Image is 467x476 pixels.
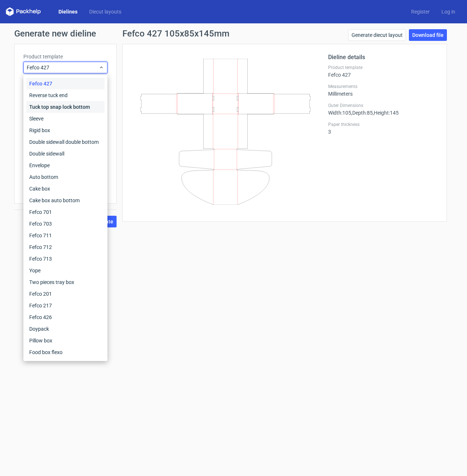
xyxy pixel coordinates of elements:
[26,253,105,265] div: Fefco 713
[26,148,105,160] div: Double sidewall
[26,288,105,300] div: Fefco 201
[26,183,105,195] div: Cake box
[26,89,105,101] div: Reverse tuck end
[26,78,105,89] div: Fefco 427
[436,8,461,15] a: Log in
[328,84,438,97] div: Millimeters
[27,64,99,71] span: Fefco 427
[26,346,105,358] div: Food box flexo
[26,241,105,253] div: Fefco 712
[351,110,373,116] span: , Depth : 85
[26,136,105,148] div: Double sidewall double bottom
[26,323,105,335] div: Doypack
[348,29,406,41] a: Generate diecut layout
[23,53,107,60] label: Product template
[328,122,438,135] div: 3
[26,195,105,206] div: Cake box auto bottom
[26,335,105,346] div: Pillow box
[328,65,438,78] div: Fefco 427
[26,276,105,288] div: Two pieces tray box
[26,101,105,113] div: Tuck top snap lock bottom
[26,311,105,323] div: Fefco 426
[328,53,438,62] h2: Dieline details
[26,300,105,311] div: Fefco 217
[26,206,105,218] div: Fefco 701
[373,110,399,116] span: , Height : 145
[328,65,438,70] label: Product template
[26,160,105,171] div: Envelope
[328,110,351,116] span: Width : 105
[14,29,453,38] h1: Generate new dieline
[26,113,105,124] div: Sleeve
[26,265,105,276] div: Yope
[53,8,83,15] a: Dielines
[26,218,105,230] div: Fefco 703
[122,29,229,38] h1: Fefco 427 105x85x145mm
[26,230,105,241] div: Fefco 711
[328,84,438,89] label: Measurements
[405,8,436,15] a: Register
[409,29,447,41] a: Download file
[26,171,105,183] div: Auto bottom
[26,124,105,136] div: Rigid box
[83,8,127,15] a: Diecut layouts
[328,122,438,127] label: Paper thickness
[328,103,438,108] label: Outer Dimensions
